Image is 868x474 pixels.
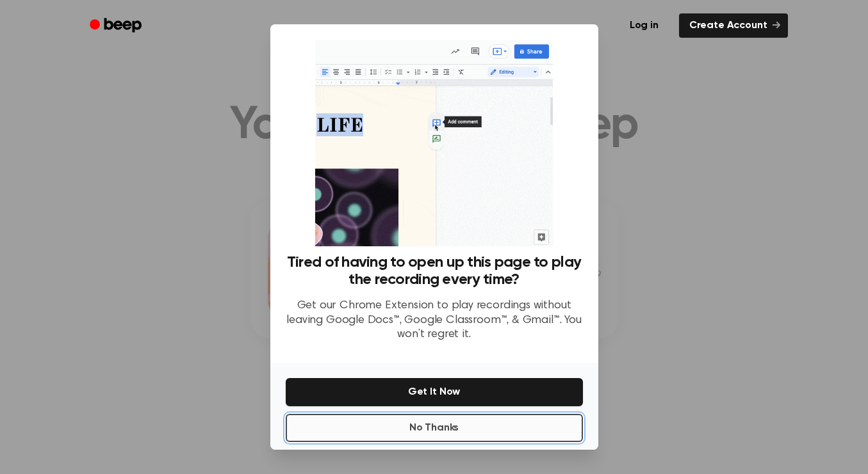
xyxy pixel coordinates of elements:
[679,13,788,38] a: Create Account
[286,414,583,442] button: No Thanks
[617,11,671,40] a: Log in
[286,378,583,406] button: Get It Now
[81,13,153,38] a: Beep
[286,254,583,288] h3: Tired of having to open up this page to play the recording every time?
[286,299,583,342] p: Get our Chrome Extension to play recordings without leaving Google Docs™, Google Classroom™, & Gm...
[315,40,553,246] img: Beep extension in action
